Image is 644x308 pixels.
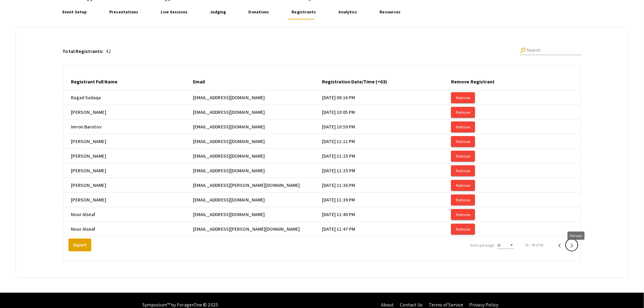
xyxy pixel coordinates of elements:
mat-cell: [PERSON_NAME] [64,193,193,207]
span: Remove [456,212,470,217]
span: Remove [456,95,470,100]
mat-cell: Imron Barotov [64,120,193,134]
div: Email [193,78,205,86]
mat-cell: [PERSON_NAME] [64,178,193,193]
a: Event Setup [61,5,89,19]
div: 31 – 40 of 42 [525,242,544,248]
mat-cell: [DATE] 11:25 PM [322,149,451,163]
span: Remove [456,197,470,203]
mat-cell: [DATE] 11:38 PM [322,178,451,193]
div: Registrant Full Name [71,78,117,86]
mat-cell: [EMAIL_ADDRESS][DOMAIN_NAME] [193,90,322,105]
div: Next page [568,232,585,240]
span: Remove [456,124,470,130]
mat-header-cell: Remove Registrant [451,73,580,90]
span: Remove [456,168,470,173]
a: Analytics [337,5,359,19]
button: Remove [451,180,475,191]
mat-cell: Ragad Sadaqa [64,90,193,105]
a: Judging [208,5,228,19]
mat-icon: Search [519,47,527,55]
button: Remove [451,92,475,103]
mat-cell: [EMAIL_ADDRESS][DOMAIN_NAME] [193,120,322,134]
mat-cell: [EMAIL_ADDRESS][DOMAIN_NAME] [193,207,322,222]
span: Remove [456,139,470,144]
button: Remove [451,194,475,205]
div: Email [193,78,210,86]
mat-cell: Nour Alseaf [64,207,193,222]
mat-cell: [DATE] 11:47 PM [322,222,451,236]
mat-select: Items per page: [497,243,514,247]
mat-cell: [DATE] 11:11 PM [322,134,451,149]
span: Remove [456,110,470,115]
div: Items per page: [471,243,495,248]
span: Remove [456,226,470,232]
button: Remove [451,209,475,220]
a: Terms of Service [429,302,464,308]
button: Remove [451,151,475,162]
span: 10 [497,243,501,247]
mat-cell: [DATE] 10:59 PM [322,120,451,134]
button: Remove [451,224,475,235]
mat-cell: [EMAIL_ADDRESS][PERSON_NAME][DOMAIN_NAME] [193,178,322,193]
div: Registrant Full Name [71,78,123,86]
mat-cell: Nour Alseaf [64,222,193,236]
mat-cell: [PERSON_NAME] [64,134,193,149]
a: Live Sessions [159,5,189,19]
mat-cell: [EMAIL_ADDRESS][DOMAIN_NAME] [193,163,322,178]
a: Resources [378,5,402,19]
a: About [381,302,394,308]
span: Remove [456,183,470,188]
mat-cell: [PERSON_NAME] [64,105,193,120]
a: Contact Us [400,302,423,308]
mat-cell: [EMAIL_ADDRESS][DOMAIN_NAME] [193,193,322,207]
button: Remove [451,136,475,147]
button: Remove [451,121,475,132]
mat-cell: [EMAIL_ADDRESS][DOMAIN_NAME] [193,134,322,149]
iframe: Chat [5,281,26,303]
button: Remove [451,165,475,176]
mat-cell: [PERSON_NAME] [64,163,193,178]
mat-cell: [EMAIL_ADDRESS][DOMAIN_NAME] [193,149,322,163]
mat-cell: [DATE] 11:39 PM [322,193,451,207]
a: Presentations [108,5,140,19]
mat-cell: [DATE] 11:40 PM [322,207,451,222]
a: Registrants [290,5,318,19]
button: Remove [451,107,475,118]
mat-cell: [EMAIL_ADDRESS][PERSON_NAME][DOMAIN_NAME] [193,222,322,236]
mat-cell: [EMAIL_ADDRESS][DOMAIN_NAME] [193,105,322,120]
button: Export [68,239,91,251]
a: Privacy Policy [470,302,499,308]
a: Donations [247,5,271,19]
div: 42 [62,48,111,55]
button: Previous page [554,239,566,251]
p: Total Registrants: [62,48,106,55]
span: Remove [456,153,470,159]
mat-cell: [DATE] 10:05 PM [322,105,451,120]
button: Next page [566,239,578,251]
div: Registration Date/Time (+03) [322,78,392,86]
mat-cell: [PERSON_NAME] [64,149,193,163]
mat-cell: [DATE] 11:25 PM [322,163,451,178]
mat-cell: [DATE] 09:16 PM [322,90,451,105]
div: Registration Date/Time (+03) [322,78,387,86]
